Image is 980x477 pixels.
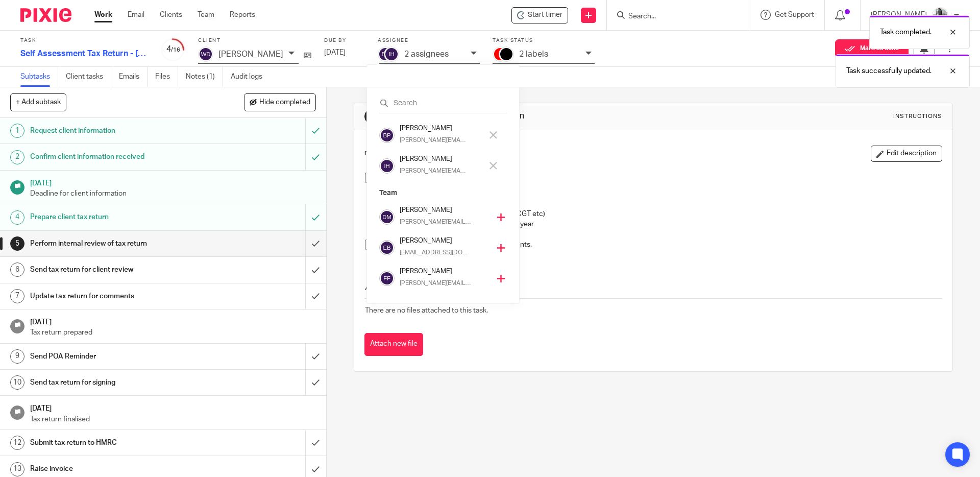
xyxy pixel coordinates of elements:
img: svg%3E [379,128,395,143]
div: 12 [10,436,24,450]
input: Search [379,98,507,108]
button: Attach new file [364,333,423,356]
label: Assignee [378,37,480,44]
h1: Update tax return for comments [30,289,207,304]
a: Work [94,10,112,20]
label: Task [20,37,148,44]
p: 2 assignees [404,50,449,59]
p: Description [364,150,410,158]
p: [EMAIL_ADDRESS][DOMAIN_NAME] [400,248,472,257]
div: 9 [10,349,24,364]
h1: Confirm client information received [30,149,207,164]
p: [PERSON_NAME] [218,50,283,59]
h4: [PERSON_NAME] [400,205,489,215]
a: Clients [160,10,182,20]
img: svg%3E [198,46,213,62]
div: 4 [10,210,24,225]
div: Watson, David - Self Assessment Tax Return - 2024-2025 [511,7,568,23]
div: 5 [10,236,24,251]
p: Team [379,188,507,199]
p: Tax return prepared [30,327,316,338]
div: 10 [10,375,24,390]
span: Attachments [365,285,414,291]
img: IMG_9585.jpg [932,7,948,23]
h1: [DATE] [30,315,316,327]
p: Included all sources of income [385,198,941,208]
img: svg%3E [378,46,393,62]
p: [PERSON_NAME][EMAIL_ADDRESS][DOMAIN_NAME] [400,218,472,227]
a: Notes (1) [186,67,223,87]
button: + Add subtask [10,93,66,111]
h1: Raise invoice [30,461,207,476]
h4: [PERSON_NAME] [400,267,489,276]
h4: [PERSON_NAME] [400,124,482,133]
p: [PERSON_NAME][EMAIL_ADDRESS][DOMAIN_NAME] [400,166,466,176]
button: Hide completed [244,93,316,111]
div: 13 [10,462,24,476]
h1: [DATE] [30,176,316,188]
span: [DATE] [324,49,346,56]
img: svg%3E [379,240,395,255]
h1: Send POA Reminder [30,349,207,364]
div: 2 [10,150,24,164]
div: 1 [10,124,24,138]
p: Process any amendments based on comments. [380,240,941,250]
p: Task successfully updated. [846,66,932,76]
span: There are no files attached to this task. [365,307,488,314]
p: Deadline for client information [30,188,316,199]
a: Team [198,10,214,20]
img: Pixie [20,8,71,22]
a: Audit logs [231,67,270,87]
img: svg%3E [379,158,395,174]
label: Due by [324,37,365,44]
img: svg%3E [379,271,395,286]
h1: [DATE] [30,401,316,414]
h4: [PERSON_NAME] [400,236,489,246]
small: /16 [171,47,180,53]
h1: Perform internal review of tax return [30,236,207,251]
p: Utilised all allowances available (marriage/CGT etc) [385,209,941,219]
p: Review tax return for reasonableness [380,173,941,183]
img: svg%3E [379,209,395,225]
label: Client [198,37,311,44]
p: Taxed under correct jurisdiction [385,188,941,198]
h1: Request client information [30,123,207,138]
img: svg%3E [384,46,399,62]
a: Email [128,10,144,20]
a: Client tasks [66,67,111,87]
a: Files [155,67,178,87]
div: 5 [364,108,381,125]
h1: Submit tax return to HMRC [30,435,207,450]
p: [PERSON_NAME][EMAIL_ADDRESS][DOMAIN_NAME] [400,136,466,145]
h1: Send tax return for client review [30,262,207,277]
p: Task completed. [880,27,932,37]
p: Tax return finalised [30,414,316,424]
button: Edit description [871,146,942,162]
h1: Send tax return for signing [30,375,207,390]
div: Instructions [893,112,942,121]
h4: [PERSON_NAME] [400,154,482,164]
a: Emails [119,67,148,87]
span: Hide completed [259,99,310,107]
div: 7 [10,289,24,303]
a: Reports [230,10,255,20]
a: Subtasks [20,67,58,87]
p: [PERSON_NAME][EMAIL_ADDRESS][DOMAIN_NAME] [400,279,472,288]
div: 6 [10,263,24,277]
h1: Prepare client tax return [30,209,207,225]
p: Consider payments on account from prior year [385,219,941,229]
div: 4 [161,43,185,55]
h1: Perform internal review of tax return [386,111,675,122]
